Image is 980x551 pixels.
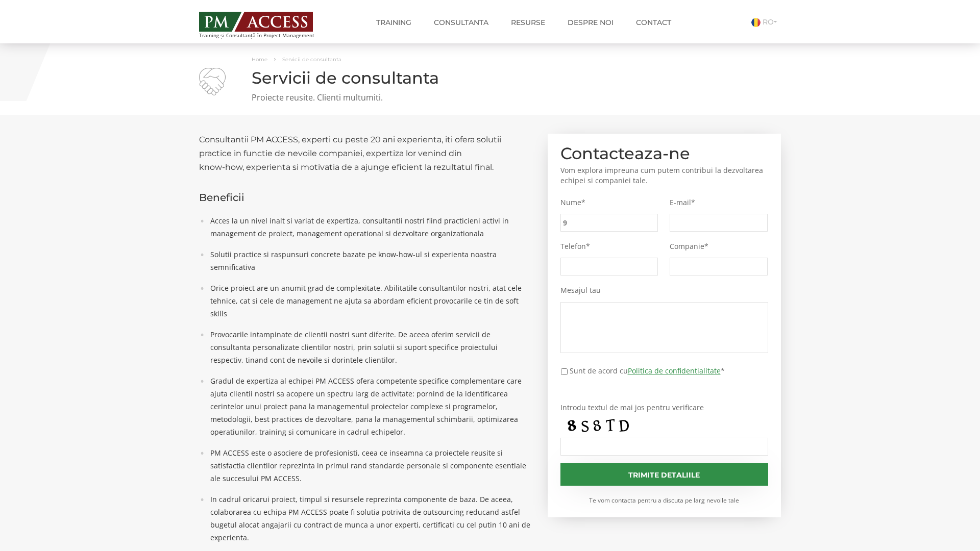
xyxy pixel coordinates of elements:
a: Politica de confidentialitate [628,366,721,375]
a: Home [252,56,267,63]
p: Vom explora impreuna cum putem contribui la dezvoltarea echipei si companiei tale. [560,165,769,186]
label: Companie [670,242,768,251]
a: Despre noi [560,12,621,33]
a: Consultanta [426,12,496,33]
img: PM ACCESS - Echipa traineri si consultanti certificati PMP: Narciss Popescu, Mihai Olaru, Monica ... [199,12,313,32]
span: Training și Consultanță în Project Management [199,33,333,38]
small: Te vom contacta pentru a discuta pe larg nevoile tale [560,496,769,505]
a: Training [369,12,419,33]
li: Solutii practice si raspunsuri concrete bazate pe know-how-ul si experienta noastra semnificativa [205,248,532,273]
li: Gradul de expertiza al echipei PM ACCESS ofera competente specifice complementare care ajuta clie... [205,374,532,438]
li: In cadrul oricarui proiect, timpul si resursele reprezinta componente de baza. De aceea, colabora... [205,493,532,544]
li: Orice proiect are un anumit grad de complexitate. Abilitatile consultantilor nostri, atat cele te... [205,282,532,320]
a: RO [751,17,781,27]
a: Resurse [503,12,553,33]
label: Nume [560,198,658,207]
a: Training și Consultanță în Project Management [199,9,333,38]
img: Romana [751,18,761,27]
p: Proiecte reusite. Clienti multumiti. [199,92,781,104]
h2: Contacteaza-ne [560,146,769,160]
h3: Beneficii [199,192,532,203]
h2: Consultantii PM ACCESS, experti cu peste 20 ani experienta, iti ofera solutii practice in functie... [199,133,532,174]
label: E-mail [670,198,768,207]
li: PM ACCESS este o asociere de profesionisti, ceea ce inseamna ca proiectele reusite si satisfactia... [205,446,532,485]
li: Provocarile intampinate de clientii nostri sunt diferite. De aceea oferim servicii de consultanta... [205,328,532,366]
span: Servicii de consultanta [282,56,341,63]
img: Servicii de consultanta [199,68,226,95]
label: Mesajul tau [560,286,769,295]
label: Introdu textul de mai jos pentru verificare [560,403,769,412]
input: Trimite detaliile [560,463,769,486]
h1: Servicii de consultanta [199,69,781,87]
label: Sunt de acord cu * [570,365,725,376]
li: Acces la un nivel inalt si variat de expertiza, consultantii nostri fiind practicieni activi in m... [205,214,532,240]
a: Contact [628,12,679,33]
label: Telefon [560,242,658,251]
